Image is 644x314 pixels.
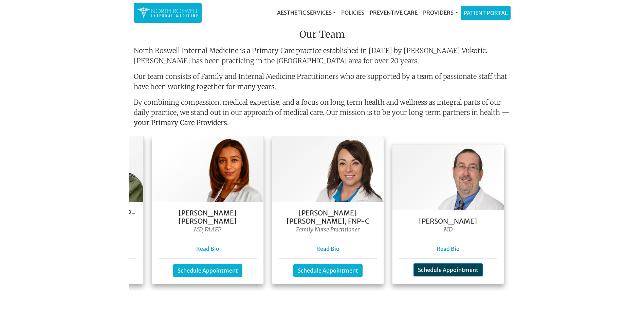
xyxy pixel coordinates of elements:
[392,144,504,210] img: Dr. George Kanes
[152,136,263,202] img: Dr. Farah Mubarak Ali MD, FAAFP
[134,97,511,130] p: By combining compassion, medical expertise, and a focus on long term health and wellness as integ...
[437,245,460,252] a: Read Bio
[134,29,511,43] h3: Our Team
[134,118,227,127] strong: your Primary Care Providers
[272,136,384,202] img: Keela Weeks Leger, FNP-C
[134,71,511,92] p: Our team consists of Family and Internal Medicine Practitioners who are supported by a team of pa...
[194,226,221,233] i: MD, FAAFP
[399,217,497,225] h5: [PERSON_NAME]
[316,245,339,252] a: Read Bio
[413,263,483,276] a: Schedule Appointment
[196,245,219,252] a: Read Bio
[296,226,360,233] i: Family Nurse Practitioner
[279,209,377,225] h5: [PERSON_NAME] [PERSON_NAME], FNP-C
[274,6,338,19] a: Aesthetic Services
[367,6,420,19] a: Preventive Care
[420,6,460,19] a: Providers
[293,264,363,277] a: Schedule Appointment
[173,264,242,277] a: Schedule Appointment
[137,6,198,19] img: North Roswell Internal Medicine
[134,46,511,66] p: North Roswell Internal Medicine is a Primary Care practice established in [DATE] by [PERSON_NAME]...
[338,6,367,19] a: Policies
[444,226,453,233] i: MD
[461,6,510,20] a: Patient Portal
[159,209,257,225] h5: [PERSON_NAME] [PERSON_NAME]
